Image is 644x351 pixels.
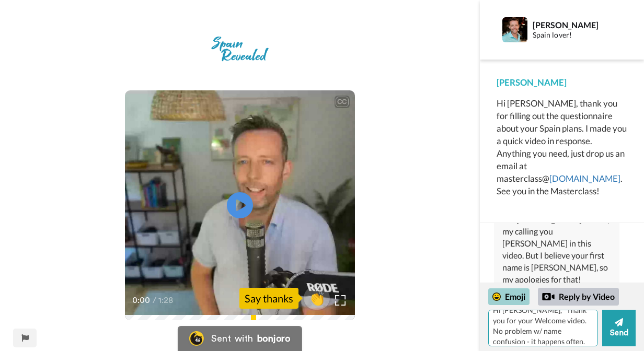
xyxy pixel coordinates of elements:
[239,288,298,309] div: Say thanks
[602,310,636,346] button: Send
[533,20,616,30] div: [PERSON_NAME]
[304,286,330,310] button: 👏
[542,290,555,303] div: Reply by Video
[203,28,277,70] img: 06906c8b-eeae-4fc1-9b3e-93850d61b61a
[533,31,616,40] div: Spain lover!
[257,334,291,343] div: bonjoro
[497,76,627,89] div: [PERSON_NAME]
[497,97,627,197] div: Hi [PERSON_NAME], thank you for filling out the questionnaire about your Spain plans. I made you ...
[158,294,177,307] span: 1:28
[488,288,530,305] div: Emoji
[189,331,204,346] img: Bonjoro Logo
[549,173,620,184] a: [DOMAIN_NAME]
[178,326,302,351] a: Bonjoro LogoSent withbonjoro
[211,334,253,343] div: Sent with
[488,310,598,346] textarea: Hi [PERSON_NAME], Thank you for your Welcome video. No problem w/ name confusion - it happens often.
[132,294,151,307] span: 0:00
[335,295,346,306] img: Full screen
[153,294,156,307] span: /
[336,97,349,107] div: CC
[502,17,527,42] img: Profile Image
[538,288,619,306] div: Reply by Video
[502,178,611,309] div: Hi [PERSON_NAME]! I realise your questionnaire came through as [PERSON_NAME], not [PERSON_NAME]. ...
[304,290,330,307] span: 👏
